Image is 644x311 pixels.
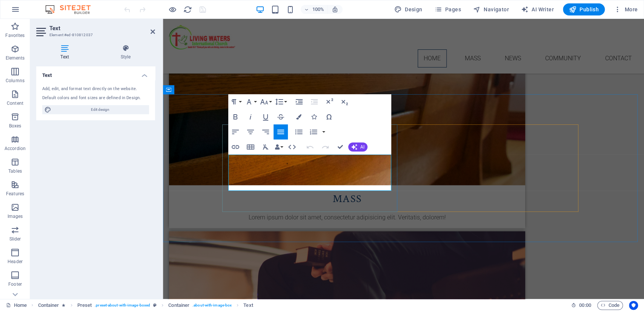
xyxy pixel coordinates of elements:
span: AI Writer [521,6,554,13]
span: . about-with-image-box [192,301,232,310]
button: Insert Link [228,139,243,155]
p: Features [6,191,24,197]
button: Confirm (Ctrl+⏎) [333,139,347,155]
span: Code [601,301,619,310]
i: Element contains an animation [62,303,65,307]
button: Usercentrics [629,301,638,310]
button: Code [597,301,623,310]
p: Columns [6,78,25,84]
span: Click to select. Double-click to edit [168,301,189,310]
button: Align Right [258,124,273,139]
p: Header [8,259,23,265]
span: Publish [569,6,599,13]
i: On resize automatically adjust zoom level to fit chosen device. [332,6,338,13]
button: Subscript [337,94,352,109]
button: 100% [301,5,327,14]
span: . preset-about-with-image-boxed [95,301,150,310]
h2: Text [49,25,155,32]
button: Publish [563,3,605,15]
div: Add, edit, and format text directly on the website. [42,86,149,92]
button: reload [183,5,192,14]
button: Align Left [228,124,243,139]
button: Clear Formatting [258,139,273,155]
button: AI [348,142,367,152]
button: Data Bindings [274,139,284,155]
h6: Session time [571,301,591,310]
span: Click to select. Double-click to edit [38,301,59,310]
p: Accordion [5,146,26,152]
button: Align Center [243,124,258,139]
p: Tables [8,168,22,174]
button: Navigator [470,3,512,15]
span: : [584,302,586,308]
h4: Text [36,66,155,80]
button: HTML [285,139,299,155]
button: Bold (Ctrl+B) [228,109,243,124]
button: Icons [307,109,321,124]
button: Increase Indent [292,94,306,109]
span: Navigator [473,6,509,13]
span: 00 00 [579,301,591,310]
p: Boxes [9,123,22,129]
button: Special Characters [322,109,336,124]
span: Edit design [54,105,147,114]
p: Slider [9,236,21,242]
p: Images [8,213,23,219]
h6: 100% [312,5,324,14]
button: Ordered List [306,124,321,139]
button: Line Height [274,94,288,109]
button: Edit design [42,105,149,114]
button: Unordered List [292,124,306,139]
button: Insert Table [243,139,258,155]
span: More [614,6,638,13]
button: Pages [431,3,464,15]
nav: breadcrumb [38,301,253,310]
button: Click here to leave preview mode and continue editing [168,5,177,14]
button: Strikethrough [274,109,288,124]
button: Colors [292,109,306,124]
i: Reload page [183,5,192,14]
span: Click to select. Double-click to edit [243,301,253,310]
button: Ordered List [321,124,327,139]
button: Align Justify [274,124,288,139]
button: AI Writer [518,3,557,15]
h3: Element #ed-810812037 [49,32,140,38]
a: Click to cancel selection. Double-click to open Pages [6,301,27,310]
span: Design [394,6,423,13]
p: Content [7,100,23,106]
button: More [611,3,641,15]
img: Editor Logo [43,5,100,14]
button: Undo (Ctrl+Z) [303,139,317,155]
button: Italic (Ctrl+I) [243,109,258,124]
button: Font Size [258,94,273,109]
button: Redo (Ctrl+Shift+Z) [318,139,332,155]
div: Design (Ctrl+Alt+Y) [391,3,426,15]
i: This element is a customizable preset [153,303,157,307]
p: Favorites [5,32,25,38]
span: AI [360,145,364,149]
h4: Text [36,44,96,60]
span: Click to select. Double-click to edit [77,301,92,310]
p: Elements [6,55,25,61]
span: Pages [434,6,461,13]
button: Design [391,3,426,15]
h4: Style [96,44,155,60]
button: Font Family [243,94,258,109]
button: Superscript [322,94,337,109]
p: Footer [8,281,22,287]
button: Underline (Ctrl+U) [258,109,273,124]
button: Paragraph Format [228,94,243,109]
div: Default colors and font sizes are defined in Design. [42,95,149,101]
button: Decrease Indent [307,94,321,109]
